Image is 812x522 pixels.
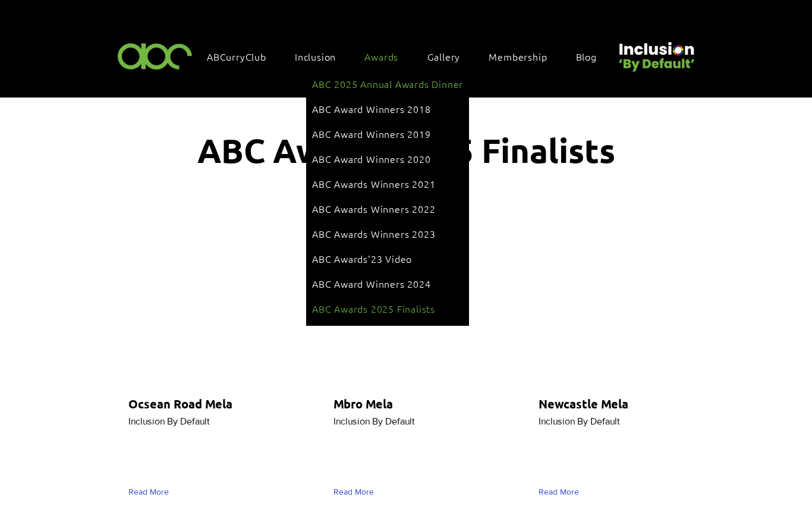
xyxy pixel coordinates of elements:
span: ABC Award Winners 2024 [312,277,431,290]
span: ABC Awards Winners 2021 [312,177,435,190]
a: ABC 2025 Annual Awards Dinner [312,73,463,95]
span: ABC Awards Winners 2022 [312,202,435,215]
span: Inclusion [295,50,336,63]
a: Gallery [421,44,479,69]
div: v 4.0.25 [33,19,58,29]
a: Membership [483,44,565,69]
span: Read More [333,486,374,498]
img: Untitled design (22).png [615,32,697,73]
a: ABC Award Winners 2018 [312,98,463,120]
a: ABCurryClub [201,44,284,69]
span: Inclusion By Default [333,416,415,426]
a: ABC Awards Winners 2022 [312,197,463,220]
span: Awards [364,50,398,63]
span: Blog [576,50,597,63]
a: ABC Awards 2025 Finalists [312,297,463,320]
div: Domain: [DOMAIN_NAME] [31,31,131,40]
span: ABC Award Winners 2020 [312,152,431,165]
div: Keywords by Traffic [131,76,200,84]
div: Awards [358,44,416,69]
div: Awards [306,67,469,326]
span: ABC Awards 2025 Finalists [197,129,615,171]
a: ABC Award Winners 2020 [312,147,463,170]
a: ABC Award Winners 2024 [312,272,463,295]
span: Inclusion By Default [128,416,210,426]
span: Read More [539,486,579,498]
img: tab_keywords_by_traffic_grey.svg [118,75,128,84]
span: ABC Awards Winners 2023 [312,227,435,240]
img: logo_orange.svg [19,19,29,29]
a: Read More [539,482,584,502]
span: ABC 2025 Annual Awards Dinner [312,77,463,90]
span: ABC Award Winners 2019 [312,127,431,140]
img: website_grey.svg [19,31,29,40]
div: Domain Overview [45,76,106,84]
span: ABC Awards'23 Video [312,252,412,265]
a: ABC Awards Winners 2021 [312,172,463,195]
div: Inclusion [289,44,354,69]
a: ABC Award Winners 2019 [312,122,463,145]
span: ABCurryClub [207,50,266,63]
a: ABC Awards Winners 2023 [312,222,463,245]
a: Read More [333,482,379,502]
span: Membership [489,50,547,63]
a: Read More [128,482,174,502]
img: tab_domain_overview_orange.svg [32,75,42,84]
a: ABC Awards'23 Video [312,247,463,270]
span: Inclusion By Default [539,416,620,426]
span: Ocsean Road Mela [128,396,232,411]
span: Newcastle Mela [539,396,628,411]
span: Read More [128,486,169,498]
img: ABC-Logo-Blank-Background-01-01-2.png [114,38,196,73]
span: ABC Awards 2025 Finalists [312,302,435,315]
a: Blog [570,44,615,69]
span: ABC Award Winners 2018 [312,102,431,115]
nav: Site [201,44,615,69]
span: Gallery [427,50,461,63]
span: Mbro Mela [333,396,393,411]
